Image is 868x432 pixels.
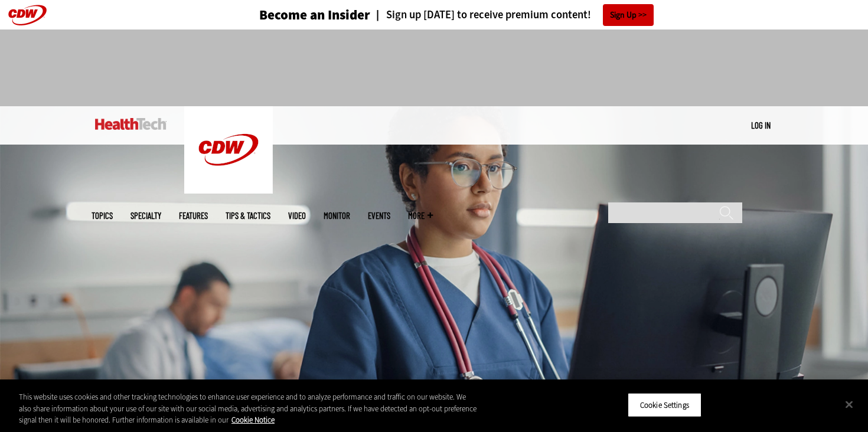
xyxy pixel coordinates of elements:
a: Video [288,211,306,220]
a: Become an Insider [215,8,370,22]
span: Specialty [130,211,161,220]
div: User menu [751,119,771,132]
button: Close [836,391,862,417]
a: Events [368,211,390,220]
a: Log in [751,120,771,130]
a: Sign up [DATE] to receive premium content! [370,9,591,21]
a: MonITor [324,211,350,220]
a: Sign Up [603,4,654,26]
a: More information about your privacy [231,415,275,425]
img: Home [95,118,167,130]
a: Tips & Tactics [226,211,270,220]
a: Features [179,211,208,220]
span: More [408,211,433,220]
span: Topics [92,211,113,220]
iframe: advertisement [219,41,649,94]
h3: Become an Insider [259,8,370,22]
button: Cookie Settings [628,392,701,417]
a: CDW [184,184,273,197]
img: Home [184,106,273,194]
div: This website uses cookies and other tracking technologies to enhance user experience and to analy... [19,391,478,426]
